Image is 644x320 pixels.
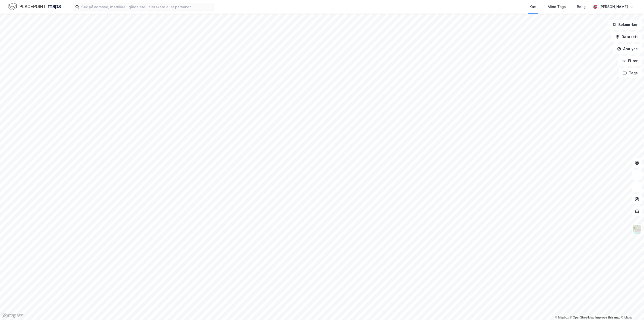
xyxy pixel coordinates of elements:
[608,20,642,30] button: Bokmerker
[595,316,620,319] a: Improve this map
[632,225,642,234] img: Z
[613,44,642,54] button: Analyse
[8,2,61,11] img: logo.f888ab2527a4732fd821a326f86c7f29.svg
[79,3,214,11] input: Søk på adresse, matrikkel, gårdeiere, leietakere eller personer
[619,296,644,320] div: Kontrollprogram for chat
[570,316,594,319] a: OpenStreetMap
[618,56,642,66] button: Filter
[530,4,537,10] div: Kart
[555,316,569,319] a: Mapbox
[599,4,628,10] div: [PERSON_NAME]
[611,32,642,42] button: Datasett
[577,4,586,10] div: Bolig
[619,68,642,78] button: Tags
[2,313,24,318] a: Mapbox homepage
[548,4,566,10] div: Mine Tags
[619,296,644,320] iframe: Chat Widget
